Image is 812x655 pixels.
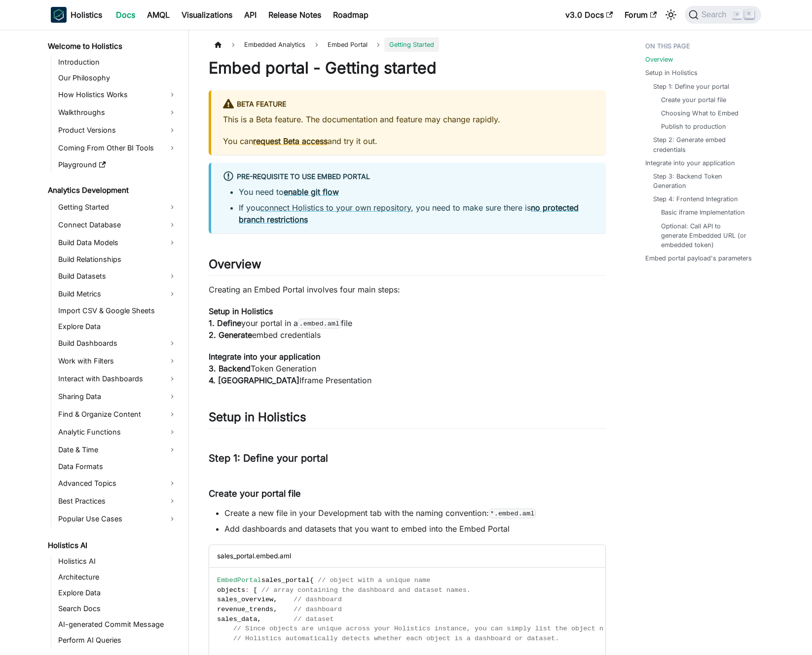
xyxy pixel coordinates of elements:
a: Perform AI Queries [55,633,180,647]
a: Step 3: Backend Token Generation [653,172,751,190]
p: You can and try it out. [223,135,594,147]
a: AMQL [141,7,176,23]
span: // Since objects are unique across your Holistics instance, you can simply list the object names [233,625,620,632]
span: Getting Started [384,37,439,52]
a: v3.0 Docs [559,7,619,23]
a: HolisticsHolistics [51,7,102,23]
a: Build Relationships [55,253,180,266]
img: Holistics [51,7,67,23]
p: This is a Beta feature. The documentation and feature may change rapidly. [223,113,594,125]
a: Sharing Data [55,389,180,404]
a: Holistics AI [55,554,180,568]
span: objects [217,586,245,594]
div: Pre-requisite to use Embed Portal [223,171,594,183]
a: Best Practices [55,493,180,509]
span: EmbedPortal [217,577,261,584]
a: AI-generated Commit Message [55,618,180,631]
a: Advanced Topics [55,475,180,491]
a: Build Data Models [55,235,180,251]
span: // dataset [294,616,334,623]
a: no protected branch restrictions [239,203,579,224]
span: // array containing the dashboard and dataset names. [261,586,471,594]
a: Forum [619,7,663,23]
li: You need to [239,186,594,198]
span: sales_overview [217,596,273,603]
kbd: ⌘ [732,10,742,19]
li: Add dashboards and datasets that you want to embed into the Embed Portal [224,523,606,535]
a: Build Metrics [55,286,180,302]
a: Optional: Call API to generate Embedded URL (or embedded token) [661,221,747,250]
a: Popular Use Cases [55,511,180,527]
a: Date & Time [55,442,180,458]
span: // Holistics automatically detects whether each object is a dashboard or dataset. [233,635,559,642]
nav: Docs sidebar [41,30,189,655]
a: Import CSV & Google Sheets [55,304,180,318]
div: BETA FEATURE [223,98,594,111]
a: Embed Portal [323,37,372,52]
a: Analytics Development [45,183,180,197]
a: enable git flow [284,187,339,197]
a: Explore Data [55,320,180,333]
a: Connect Database [55,217,180,233]
span: { [310,577,314,584]
strong: 4. [GEOGRAPHIC_DATA] [209,375,299,385]
a: Work with Filters [55,353,180,369]
a: Roadmap [327,7,374,23]
a: Step 4: Frontend Integration [653,194,738,204]
div: sales_portal.embed.aml [209,545,605,567]
a: Find & Organize Content [55,406,180,422]
a: request Beta access [253,136,328,146]
h2: Setup in Holistics [209,410,606,429]
span: Embedded Analytics [239,37,310,52]
button: Search (Command+K) [685,6,761,24]
h4: Create your portal file [209,488,606,500]
span: , [273,606,277,613]
code: *.embed.aml [489,509,536,518]
span: , [258,616,261,623]
p: Token Generation Iframe Presentation [209,351,606,386]
a: Publish to production [661,122,726,131]
span: Search [699,10,733,19]
span: // dashboard [294,606,342,613]
span: revenue_trends [217,606,273,613]
li: If you , you need to make sure there is [239,202,594,225]
span: sales_portal [261,577,310,584]
a: Create your portal file [661,95,726,105]
a: Docs [110,7,141,23]
span: // object with a unique name [318,577,430,584]
a: Product Versions [55,122,180,138]
a: Walkthroughs [55,105,180,120]
strong: 3. Backend [209,364,251,373]
b: Holistics [71,9,102,21]
a: Integrate into your application [645,158,735,168]
button: Switch between dark and light mode (currently light mode) [663,7,679,23]
code: .embed.aml [298,319,341,328]
a: Basic iframe Implementation [661,208,745,217]
a: Architecture [55,570,180,584]
h3: Step 1: Define your portal [209,452,606,465]
a: Our Philosophy [55,71,180,85]
span: , [273,596,277,603]
span: sales_data [217,616,258,623]
li: Create a new file in your Development tab with the naming convention: [224,507,606,519]
a: Overview [645,55,673,64]
a: Playground [55,158,180,172]
a: connect Holistics to your own repository [260,203,411,213]
p: Creating an Embed Portal involves four main steps: [209,284,606,295]
h1: Embed portal - Getting started [209,58,606,78]
a: Choosing What to Embed [661,109,738,118]
a: Explore Data [55,586,180,600]
h2: Overview [209,257,606,276]
a: Getting Started [55,199,180,215]
a: Release Notes [262,7,327,23]
a: Step 2: Generate embed credentials [653,135,751,154]
a: Analytic Functions [55,424,180,440]
a: Setup in Holistics [645,68,698,77]
nav: Breadcrumbs [209,37,606,52]
a: API [238,7,262,23]
a: Holistics AI [45,539,180,552]
a: Embed portal payload's parameters [645,254,752,263]
kbd: K [744,10,754,19]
